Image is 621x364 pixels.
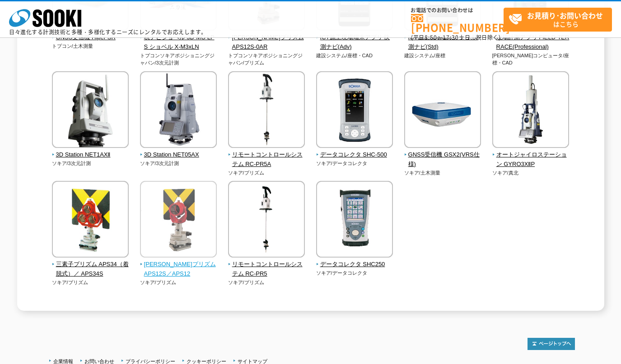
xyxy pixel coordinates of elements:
[228,251,305,278] a: リモートコントロールシステム RC-PR5
[425,33,437,41] span: 8:50
[52,42,129,50] p: トプコン/土木測量
[527,10,603,21] strong: お見積り･お問い合わせ
[404,150,481,169] span: GNSS受信機 GSX2(VRS仕様)
[404,71,481,150] img: GNSS受信機 GSX2(VRS仕様)
[228,279,305,286] p: ソキア/プリズム
[238,359,267,364] a: サイトマップ
[52,260,129,279] span: 三素子プリズム APS34（着脱式）／ APS34S
[492,52,570,67] p: [PERSON_NAME]コンピュータ/座標・CAD
[528,338,575,350] img: トップページへ
[404,52,481,60] p: 建設システム/座標
[140,251,217,278] a: [PERSON_NAME]プリズム APS12S／APS12
[84,359,114,364] a: お問い合わせ
[316,142,393,160] a: データコレクタ SHC-500
[126,359,175,364] a: プライバシーポリシー
[53,359,73,364] a: 企業情報
[411,14,504,32] a: [PHONE_NUMBER]
[52,251,129,278] a: 三素子プリズム APS34（着脱式）／ APS34S
[228,260,305,279] span: リモートコントロールシステム RC-PR5
[52,160,129,167] p: ソキア/3次元計測
[140,52,217,67] p: トプコンソキアポジショニングジャパン/3次元計測
[140,33,217,52] span: 杭ナビショベル 3D-MG LPS ショベル X-M3xLN
[52,71,129,150] img: 3D Station NET1AXⅡ
[411,33,500,41] span: (平日 ～ 土日、祝日除く)
[492,142,570,169] a: オートジャイロステーション GYRO3XⅡP
[492,71,569,150] img: オートジャイロステーション GYRO3XⅡP
[316,260,393,269] span: データコレクタ SHC250
[316,181,393,260] img: データコレクタ SHC250
[443,33,459,41] span: 17:30
[316,160,393,167] p: ソキア/データコレクタ
[492,33,570,52] span: 現場計測アプリ FIELD-TERRACE(Professional)
[316,71,393,150] img: データコレクタ SHC-500
[404,33,481,52] span: ICT施工現場端末アプリ 快測ナビ(Std)
[140,142,217,160] a: 3D Station NET05AX
[492,169,570,177] p: ソキア/真北
[52,181,129,260] img: 三素子プリズム APS34（着脱式）／ APS34S
[52,150,129,160] span: 3D Station NET1AXⅡ
[411,8,504,13] span: お電話でのお問い合わせは
[228,181,305,260] img: リモートコントロールシステム RC-PR5
[140,71,217,150] img: 3D Station NET05AX
[504,8,612,32] a: お見積り･お問い合わせはこちら
[228,71,305,150] img: リモートコントロールシステム RC-PR5A
[316,52,393,60] p: 建設システム/座標・CAD
[316,150,393,160] span: データコレクタ SHC-500
[404,169,481,177] p: ソキア/土木測量
[140,160,217,167] p: ソキア/3次元計測
[228,142,305,169] a: リモートコントロールシステム RC-PR5A
[9,29,207,35] p: 日々進化する計測技術と多種・多様化するニーズにレンタルでお応えします。
[316,33,393,52] span: ICT施工現場端末アプリ 快測ナビ(Adv)
[187,359,226,364] a: クッキーポリシー
[52,279,129,286] p: ソキア/プリズム
[140,150,217,160] span: 3D Station NET05AX
[316,269,393,277] p: ソキア/データコレクタ
[228,52,305,67] p: トプコンソキアポジショニングジャパン/プリズム
[228,169,305,177] p: ソキア/プリズム
[52,142,129,160] a: 3D Station NET1AXⅡ
[140,279,217,286] p: ソキア/プリズム
[228,33,305,52] span: [PERSON_NAME]プリズム APS12S-0AR
[404,142,481,169] a: GNSS受信機 GSX2(VRS仕様)
[228,150,305,169] span: リモートコントロールシステム RC-PR5A
[140,181,217,260] img: 一素子プリズム APS12S／APS12
[140,260,217,279] span: [PERSON_NAME]プリズム APS12S／APS12
[316,251,393,269] a: データコレクタ SHC250
[509,8,612,31] span: はこちら
[492,150,570,169] span: オートジャイロステーション GYRO3XⅡP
